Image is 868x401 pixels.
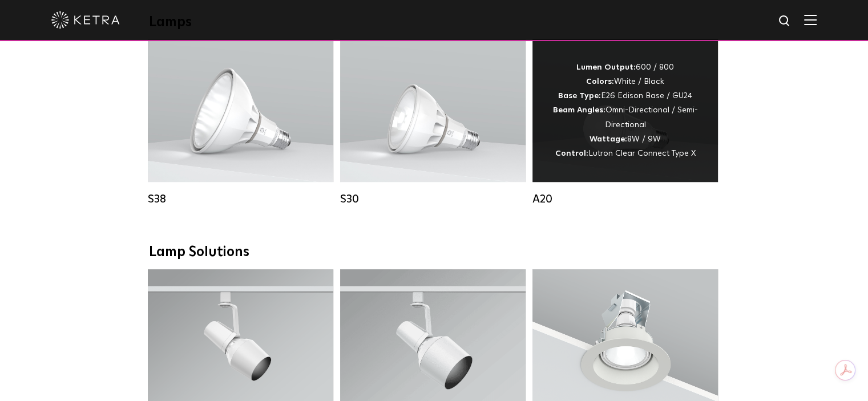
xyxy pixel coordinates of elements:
img: Hamburger%20Nav.svg [804,14,817,25]
strong: Lumen Output: [576,63,636,71]
img: search icon [778,14,792,29]
div: S38 [148,192,333,206]
div: S30 [340,192,526,206]
strong: Beam Angles: [553,106,605,114]
a: S30 Lumen Output:1100Colors:White / BlackBase Type:E26 Edison Base / GU24Beam Angles:15° / 25° / ... [340,39,526,206]
a: A20 Lumen Output:600 / 800Colors:White / BlackBase Type:E26 Edison Base / GU24Beam Angles:Omni-Di... [532,39,718,206]
div: 600 / 800 White / Black E26 Edison Base / GU24 Omni-Directional / Semi-Directional 8W / 9W [550,60,701,161]
strong: Base Type: [558,92,601,100]
div: Lamp Solutions [149,244,720,261]
img: ketra-logo-2019-white [51,11,120,29]
strong: Colors: [586,78,614,86]
a: S38 Lumen Output:1100Colors:White / BlackBase Type:E26 Edison Base / GU24Beam Angles:10° / 25° / ... [148,39,333,206]
div: A20 [532,192,718,206]
span: Lutron Clear Connect Type X [588,149,696,157]
strong: Control: [555,149,588,157]
strong: Wattage: [590,135,627,143]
